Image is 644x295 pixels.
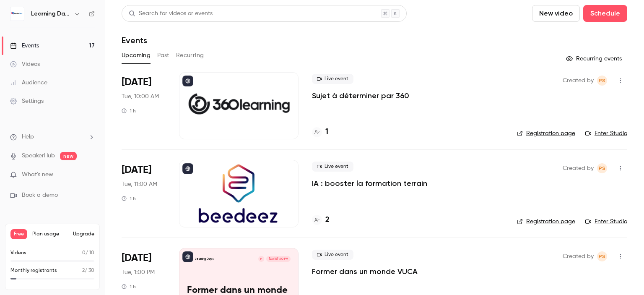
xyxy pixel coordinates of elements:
[22,133,34,141] span: Help
[517,217,575,226] a: Registration page
[312,214,330,226] a: 2
[563,163,594,173] span: Created by
[31,10,70,18] h6: Learning Days
[10,78,47,87] div: Audience
[599,163,605,173] span: PS
[22,170,53,179] span: What's new
[122,283,136,290] div: 1 h
[10,267,57,274] p: Monthly registrants
[312,266,418,277] a: Former dans un monde VUCA
[122,180,157,188] span: Tue, 11:00 AM
[129,9,213,18] div: Search for videos or events
[122,160,166,227] div: Oct 7 Tue, 11:00 AM (Europe/Paris)
[599,76,605,86] span: PS
[312,74,353,84] span: Live event
[122,92,159,101] span: Tue, 10:00 AM
[597,251,607,261] span: Prad Selvarajah
[312,162,353,172] span: Live event
[10,229,27,239] span: Free
[82,267,94,274] p: / 30
[122,268,155,277] span: Tue, 1:00 PM
[82,249,94,257] p: / 10
[563,76,594,86] span: Created by
[10,42,39,50] div: Events
[563,251,594,261] span: Created by
[82,268,85,273] span: 2
[122,107,136,114] div: 1 h
[597,163,607,173] span: Prad Selvarajah
[10,7,24,21] img: Learning Days
[60,152,77,160] span: new
[176,49,204,62] button: Recurring
[325,126,328,138] h4: 1
[562,52,627,65] button: Recurring events
[325,214,330,226] h4: 2
[22,191,58,200] span: Book a demo
[122,163,151,177] span: [DATE]
[122,251,151,265] span: [DATE]
[82,251,86,256] span: 0
[122,76,151,89] span: [DATE]
[597,76,607,86] span: Prad Selvarajah
[583,5,627,22] button: Schedule
[10,97,44,105] div: Settings
[312,91,409,101] a: Sujet à déterminer par 360
[195,257,214,261] p: Learning Days
[532,5,580,22] button: New video
[32,231,68,238] span: Plan usage
[122,195,136,202] div: 1 h
[73,231,94,238] button: Upgrade
[599,251,605,261] span: PS
[10,249,26,257] p: Videos
[266,256,290,262] span: [DATE] 1:00 PM
[157,49,169,62] button: Past
[10,60,40,68] div: Videos
[585,217,627,226] a: Enter Studio
[122,49,151,62] button: Upcoming
[517,129,575,138] a: Registration page
[10,133,95,141] li: help-dropdown-opener
[122,35,147,45] h1: Events
[22,151,55,160] a: SpeakerHub
[122,72,166,139] div: Oct 7 Tue, 10:00 AM (Europe/Paris)
[312,178,427,188] a: IA : booster la formation terrain
[312,126,328,138] a: 1
[312,250,353,260] span: Live event
[585,129,627,138] a: Enter Studio
[258,256,265,262] div: P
